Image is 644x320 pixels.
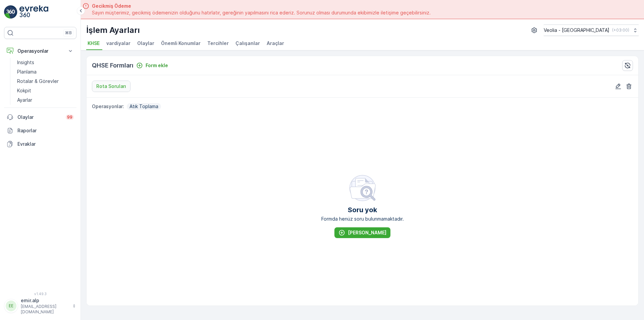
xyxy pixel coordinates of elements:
h2: Soru yok [348,205,377,215]
span: Olaylar [137,40,154,47]
p: Operasyonlar [17,48,63,54]
p: Insights [17,59,34,66]
span: Tercihler [207,40,229,47]
img: logo_light-DOdMpM7g.png [19,5,48,19]
a: Raporlar [4,124,76,137]
p: Formda henüz soru bulunmamaktadır. [321,216,404,222]
button: Veolia - [GEOGRAPHIC_DATA](+03:00) [544,25,639,36]
p: [PERSON_NAME] [348,229,386,236]
p: QHSE Formları [92,61,133,70]
div: EE [6,301,16,311]
p: İşlem Ayarları [86,25,140,36]
p: 99 [67,115,72,120]
p: Veolia - [GEOGRAPHIC_DATA] [544,27,609,34]
p: Ayarlar [17,97,32,103]
button: Form ekle [133,61,171,70]
a: Olaylar99 [4,110,76,124]
p: emir.alp [21,297,69,304]
span: Çalışanlar [235,40,260,47]
p: ( +03:00 ) [612,28,629,33]
p: Operasyonlar : [92,103,124,110]
p: Olaylar [17,114,62,121]
p: Raporlar [17,127,74,134]
a: Insights [14,58,76,67]
p: Planlama [17,68,37,75]
p: Form ekle [146,62,168,69]
span: Sayın müşterimiz, gecikmiş ödemenizin olduğunu hatırlatır, gereğinin yapılmasını rica ederiz. Sor... [92,9,431,16]
span: Araçlar [267,40,284,47]
a: Rotalar & Görevler [14,77,76,86]
p: [EMAIL_ADDRESS][DOMAIN_NAME] [21,304,69,315]
a: Kokpit [14,86,76,95]
span: Gecikmiş Ödeme [92,3,431,9]
span: v 1.49.3 [4,292,76,296]
span: vardiyalar [106,40,130,47]
img: logo [4,5,17,19]
button: Operasyonlar [4,44,76,58]
button: EEemir.alp[EMAIL_ADDRESS][DOMAIN_NAME] [4,297,76,315]
p: Rotalar & Görevler [17,78,59,85]
p: Evraklar [17,141,74,147]
p: Kokpit [17,87,31,94]
span: Önemli Konumlar [161,40,201,47]
p: ⌘B [65,30,72,36]
img: svg%3e [349,175,376,201]
a: Planlama [14,67,76,77]
a: Evraklar [4,137,76,151]
button: Soru ekleyin [334,227,390,238]
span: KHSE [88,40,100,47]
p: Atık Toplama [129,103,159,110]
p: Rota Soruları [96,83,126,90]
a: Ayarlar [14,95,76,105]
